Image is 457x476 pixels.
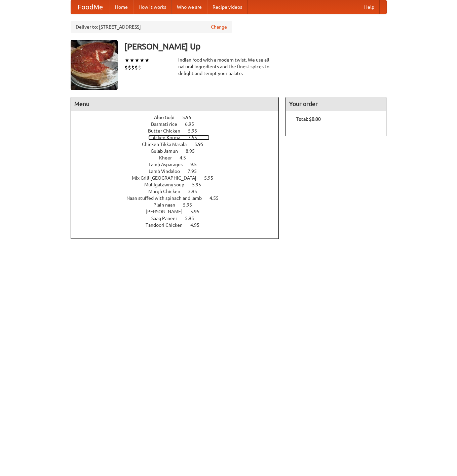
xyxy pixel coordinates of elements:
span: Gulab Jamun [151,148,185,154]
h3: [PERSON_NAME] Up [124,40,387,53]
span: Mix Grill [GEOGRAPHIC_DATA] [132,175,203,181]
span: [PERSON_NAME] [146,209,189,214]
a: Lamb Asparagus 9.5 [149,162,209,167]
li: $ [135,64,138,71]
img: angular.jpg [71,40,118,90]
span: 3.95 [188,189,204,194]
a: Tandoori Chicken 4.95 [146,222,212,228]
span: 5.95 [182,115,198,120]
li: ★ [135,57,140,64]
a: Chicken Tikka Masala 5.95 [142,142,216,147]
a: Murgh Chicken 3.95 [148,189,210,194]
li: $ [131,64,135,71]
span: Murgh Chicken [148,189,187,194]
li: ★ [129,57,135,64]
div: Indian food with a modern twist. We use all-natural ingredients and the finest spices to delight ... [178,57,279,77]
a: Help [359,0,380,14]
li: ★ [145,57,150,64]
h4: Menu [71,97,279,111]
a: Who we are [172,0,207,14]
span: 9.5 [190,162,203,167]
li: $ [138,64,141,71]
a: Change [211,24,227,30]
b: Total: $0.00 [296,116,321,122]
a: Plain naan 5.95 [153,202,204,208]
a: Mix Grill [GEOGRAPHIC_DATA] 5.95 [132,175,226,181]
span: Chicken Tikka Masala [142,142,193,147]
span: 5.95 [192,182,208,187]
span: 6.95 [185,121,201,127]
a: [PERSON_NAME] 5.95 [146,209,212,214]
span: Naan stuffed with spinach and lamb [126,195,208,201]
div: Deliver to: [STREET_ADDRESS] [71,21,232,33]
a: Butter Chicken 5.95 [148,128,210,134]
a: Saag Paneer 5.95 [151,216,206,221]
span: Tandoori Chicken [146,222,189,228]
li: ★ [124,57,129,64]
a: Basmati rice 6.95 [151,121,206,127]
span: 5.95 [194,142,210,147]
span: 5.95 [204,175,220,181]
span: 4.5 [180,155,193,160]
h4: Your order [286,97,386,111]
span: Kheer [159,155,179,160]
a: Aloo Gobi 5.95 [154,115,204,120]
span: 7.55 [188,135,204,140]
a: Naan stuffed with spinach and lamb 4.55 [126,195,231,201]
span: 8.95 [186,148,201,154]
span: Aloo Gobi [154,115,181,120]
a: Mulligatawny soup 5.95 [144,182,214,187]
span: Plain naan [153,202,182,208]
span: 4.95 [190,222,206,228]
li: $ [124,64,128,71]
a: FoodMe [71,0,110,14]
a: How it works [133,0,172,14]
a: Chicken Korma 7.55 [148,135,210,140]
span: 5.95 [183,202,199,208]
span: Basmati rice [151,121,184,127]
a: Kheer 4.5 [159,155,198,160]
span: Butter Chicken [148,128,187,134]
span: 5.95 [188,128,204,134]
a: Recipe videos [207,0,247,14]
a: Lamb Vindaloo 7.95 [149,169,209,174]
span: 4.55 [210,195,225,201]
span: 5.95 [185,216,201,221]
li: $ [128,64,131,71]
span: Chicken Korma [148,135,187,140]
span: Lamb Vindaloo [149,169,187,174]
span: Lamb Asparagus [149,162,189,167]
a: Home [110,0,133,14]
span: Saag Paneer [151,216,184,221]
span: 7.95 [188,169,203,174]
span: 5.95 [190,209,206,214]
a: Gulab Jamun 8.95 [151,148,207,154]
li: ★ [140,57,145,64]
span: Mulligatawny soup [144,182,191,187]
